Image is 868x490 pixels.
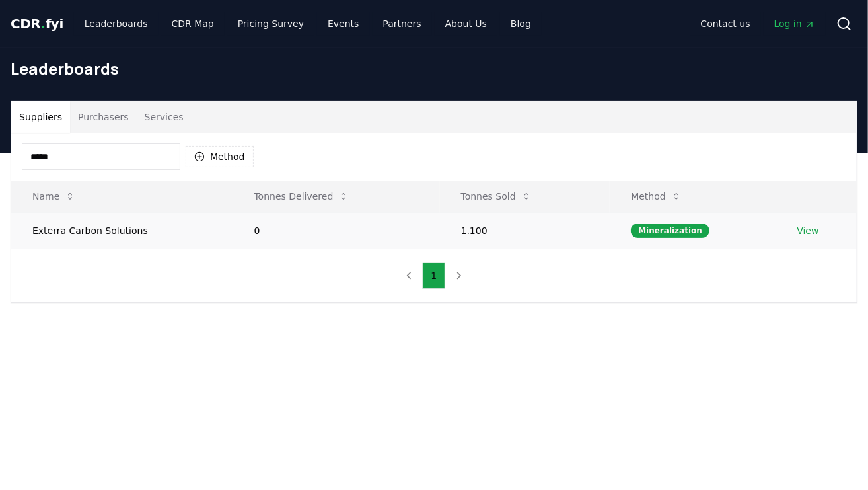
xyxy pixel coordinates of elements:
[435,12,497,36] a: About Us
[797,224,819,237] a: View
[11,58,857,79] h1: Leaderboards
[440,212,610,249] td: 1.100
[423,263,446,289] button: 1
[631,224,709,238] div: Mineralization
[11,16,63,32] span: CDR fyi
[244,183,360,210] button: Tonnes Delivered
[161,12,225,36] a: CDR Map
[620,183,692,210] button: Method
[373,12,432,36] a: Partners
[41,16,46,32] span: .
[500,12,542,36] a: Blog
[74,12,159,36] a: Leaderboards
[690,12,761,36] a: Contact us
[317,12,369,36] a: Events
[137,101,192,133] button: Services
[11,101,70,133] button: Suppliers
[451,183,542,210] button: Tonnes Sold
[74,12,542,36] nav: Main
[227,12,314,36] a: Pricing Survey
[22,183,86,210] button: Name
[11,15,63,33] a: CDR.fyi
[186,146,254,167] button: Method
[764,12,826,36] a: Log in
[774,17,815,30] span: Log in
[11,212,233,249] td: Exterra Carbon Solutions
[70,101,137,133] button: Purchasers
[690,12,826,36] nav: Main
[233,212,440,249] td: 0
